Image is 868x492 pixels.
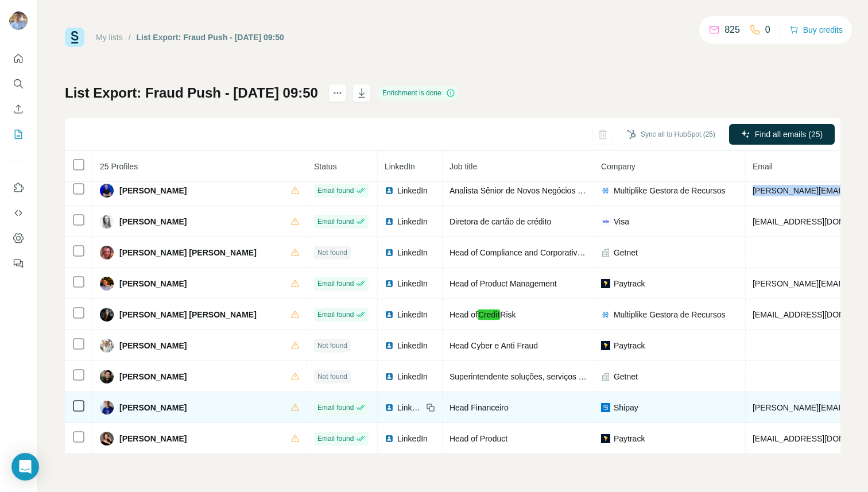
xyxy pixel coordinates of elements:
span: [PERSON_NAME] [119,340,187,351]
span: LinkedIn [397,309,428,320]
span: Status [314,162,337,171]
span: LinkedIn [397,340,428,351]
button: Use Surfe API [9,203,28,223]
li: / [129,32,131,43]
img: company-logo [601,434,610,443]
span: Email found [317,309,354,320]
img: Avatar [100,432,114,445]
span: [PERSON_NAME] [119,371,187,382]
span: Email found [317,185,354,196]
button: Dashboard [9,228,28,249]
span: Multiplike Gestora de Recursos [614,185,726,196]
img: LinkedIn logo [385,279,394,288]
span: [PERSON_NAME] [PERSON_NAME] [119,247,257,258]
img: LinkedIn logo [385,403,394,412]
span: Email found [317,278,354,289]
button: actions [328,84,347,102]
span: LinkedIn [397,278,428,289]
span: Paytrack [614,340,645,351]
span: Getnet [614,247,638,258]
span: Not found [317,247,347,258]
img: LinkedIn logo [385,186,394,195]
img: LinkedIn logo [385,248,394,257]
button: My lists [9,124,28,145]
span: Head of Risk [449,309,516,320]
span: Email found [317,216,354,227]
img: company-logo [601,341,610,350]
span: Email [753,162,773,171]
span: Email found [317,433,354,444]
img: Avatar [100,215,114,228]
span: Head Financeiro [449,403,509,412]
span: [PERSON_NAME] [PERSON_NAME] [119,309,257,320]
span: LinkedIn [397,371,428,382]
span: LinkedIn [397,185,428,196]
span: Visa [614,216,629,227]
span: LinkedIn [385,162,415,171]
button: Feedback [9,253,28,274]
span: Paytrack [614,433,645,444]
img: LinkedIn logo [385,310,394,319]
a: My lists [96,33,123,42]
span: Paytrack [614,278,645,289]
span: LinkedIn [397,433,428,444]
img: company-logo [601,403,610,412]
img: company-logo [601,310,610,319]
span: Head Cyber e Anti Fraud [449,341,538,350]
div: Enrichment is done [379,86,459,100]
span: Not found [317,340,347,351]
img: LinkedIn logo [385,434,394,443]
button: Buy credits [789,22,843,38]
img: Avatar [100,184,114,197]
span: Multiplike Gestora de Recursos [614,309,726,320]
span: 25 Profiles [100,162,138,171]
span: LinkedIn [397,247,428,258]
img: company-logo [601,217,610,226]
span: Head of Product [449,434,507,443]
img: company-logo [601,186,610,195]
p: 825 [724,23,740,37]
img: Avatar [100,277,114,290]
button: Sync all to HubSpot (25) [619,126,723,143]
span: Company [601,162,635,171]
span: Head of Product Management [449,279,557,288]
img: LinkedIn logo [385,372,394,381]
img: Surfe Logo [65,28,84,47]
button: Use Surfe on LinkedIn [9,177,28,198]
span: Find all emails (25) [755,129,823,140]
span: [PERSON_NAME] [119,216,187,227]
img: company-logo [601,279,610,288]
span: Email found [317,402,354,413]
span: LinkedIn [397,216,428,227]
p: 0 [765,23,770,37]
button: Search [9,73,28,94]
span: Analista Sênior de Novos Negócios | Crédito Corporativo | Construção Civil [449,186,717,195]
div: List Export: Fraud Push - [DATE] 09:50 [137,32,284,43]
span: [PERSON_NAME] [119,278,187,289]
button: Find all emails (25) [729,124,835,145]
span: Job title [449,162,477,171]
span: LinkedIn [397,402,423,413]
span: [PERSON_NAME] [119,402,187,413]
img: Avatar [100,339,114,352]
span: Not found [317,371,347,382]
div: Open Intercom Messenger [11,453,39,481]
img: Avatar [9,11,28,30]
span: Diretora de cartão de crédito [449,217,551,226]
img: LinkedIn logo [385,341,394,350]
span: Head of Compliance and Corporative Governance / Supte Exec. / Director [449,248,712,257]
button: Enrich CSV [9,99,28,119]
img: Avatar [100,370,114,383]
img: Avatar [100,246,114,259]
button: Quick start [9,48,28,69]
span: [PERSON_NAME] [119,433,187,444]
h1: List Export: Fraud Push - [DATE] 09:50 [65,84,318,102]
img: LinkedIn logo [385,217,394,226]
span: Superintendente soluções, serviços e Payments [449,372,621,381]
span: Shipay [614,402,638,413]
span: Getnet [614,371,638,382]
img: Avatar [100,308,114,321]
span: [PERSON_NAME] [119,185,187,196]
em: Credit [478,309,500,320]
img: Avatar [100,401,114,414]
